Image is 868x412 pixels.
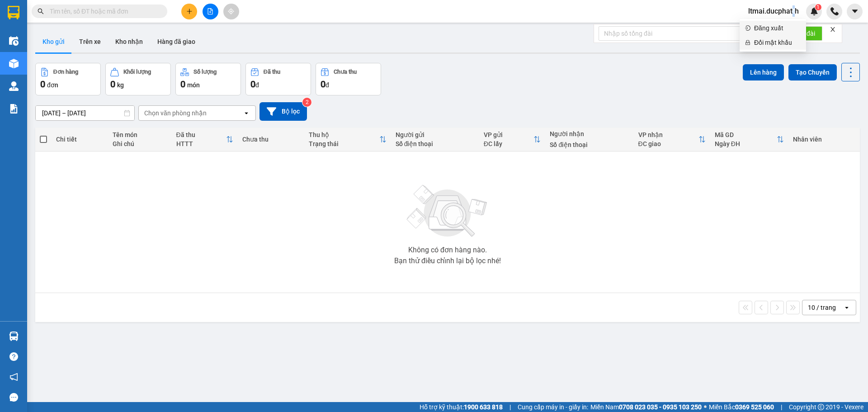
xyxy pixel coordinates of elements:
[176,140,226,147] div: HTTT
[484,131,534,138] div: VP gửi
[187,81,200,89] span: món
[255,81,259,89] span: đ
[113,131,167,138] div: Tên món
[402,180,493,243] img: svg+xml;base64,PHN2ZyBjbGFzcz0ibGlzdC1wbHVnX19zdmciIHhtbG5zPSJodHRwOi8vd3d3LnczLm9yZy8yMDAwL3N2Zy...
[309,131,379,138] div: Thu hộ
[56,136,103,143] div: Chi tiết
[172,128,238,152] th: Toggle SortBy
[715,131,777,138] div: Mã GD
[175,63,241,95] button: Số lượng0món
[743,64,784,81] button: Lên hàng
[108,31,150,52] button: Kho nhận
[228,8,234,14] span: aim
[38,8,44,14] span: search
[754,38,801,47] span: Đổi mật khẩu
[150,31,203,52] button: Hàng đã giao
[334,69,357,75] div: Chưa thu
[117,81,124,89] span: kg
[599,26,757,41] input: Nhập số tổng đài
[304,128,391,152] th: Toggle SortBy
[638,131,698,138] div: VP nhận
[35,63,101,95] button: Đơn hàng0đơn
[843,304,850,311] svg: open
[590,402,702,412] span: Miền Nam
[619,403,702,411] strong: 0708 023 035 - 0935 103 250
[176,131,226,138] div: Đã thu
[634,128,710,152] th: Toggle SortBy
[110,79,115,90] span: 0
[9,104,19,114] img: solution-icon
[316,63,381,95] button: Chưa thu0đ
[8,6,19,19] img: logo-vxr
[40,79,45,90] span: 0
[793,136,855,143] div: Nhân viên
[818,404,824,410] span: copyright
[9,393,18,402] span: message
[830,7,839,15] img: phone-icon
[47,81,58,89] span: đơn
[243,109,250,117] svg: open
[309,140,379,147] div: Trạng thái
[180,79,185,90] span: 0
[735,403,774,411] strong: 0369 525 060
[715,140,777,147] div: Ngày ĐH
[35,31,72,52] button: Kho gửi
[302,98,311,107] sup: 2
[815,4,821,10] sup: 1
[259,102,307,121] button: Bộ lọc
[242,136,300,143] div: Chưa thu
[754,23,801,33] span: Đăng xuất
[816,4,820,10] span: 1
[745,25,750,31] span: login
[518,402,588,412] span: Cung cấp máy in - giấy in:
[325,81,329,89] span: đ
[550,130,629,137] div: Người nhận
[808,303,836,312] div: 10 / trang
[9,81,19,91] img: warehouse-icon
[550,141,629,148] div: Số điện thoại
[193,69,217,75] div: Số lượng
[53,69,78,75] div: Đơn hàng
[847,4,863,19] button: caret-down
[408,246,487,254] div: Không có đơn hàng nào.
[36,106,134,120] input: Select a date range.
[9,373,18,381] span: notification
[9,59,19,68] img: warehouse-icon
[420,402,503,412] span: Hỗ trợ kỹ thuật:
[144,109,207,118] div: Chọn văn phòng nhận
[113,140,167,147] div: Ghi chú
[464,403,503,411] strong: 1900 633 818
[245,63,311,95] button: Đã thu0đ
[851,7,859,15] span: caret-down
[207,8,213,14] span: file-add
[741,5,806,17] span: ltmai.ducphatth
[710,128,788,152] th: Toggle SortBy
[181,4,197,19] button: plus
[9,352,18,361] span: question-circle
[484,140,534,147] div: ĐC lấy
[123,69,151,75] div: Khối lượng
[186,8,193,14] span: plus
[223,4,239,19] button: aim
[509,402,511,412] span: |
[203,4,218,19] button: file-add
[250,79,255,90] span: 0
[788,64,837,81] button: Tạo Chuyến
[321,79,325,90] span: 0
[704,405,707,409] span: ⚪️
[394,257,501,265] div: Bạn thử điều chỉnh lại bộ lọc nhé!
[9,36,19,46] img: warehouse-icon
[72,31,108,52] button: Trên xe
[9,331,19,341] img: warehouse-icon
[830,26,836,33] span: close
[709,402,774,412] span: Miền Bắc
[638,140,698,147] div: ĐC giao
[810,7,818,15] img: icon-new-feature
[745,40,750,45] span: lock
[105,63,171,95] button: Khối lượng0kg
[396,131,475,138] div: Người gửi
[396,140,475,147] div: Số điện thoại
[479,128,546,152] th: Toggle SortBy
[50,6,156,16] input: Tìm tên, số ĐT hoặc mã đơn
[264,69,280,75] div: Đã thu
